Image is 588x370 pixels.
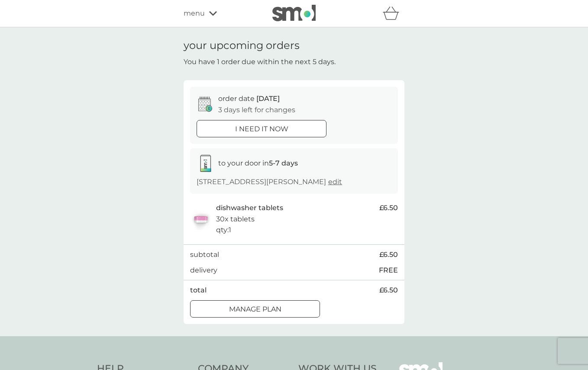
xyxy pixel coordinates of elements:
button: Manage plan [190,300,320,318]
p: i need it now [235,123,288,135]
span: menu [184,8,205,19]
a: edit [328,178,342,186]
button: i need it now [197,120,326,137]
p: 30x tablets [216,214,255,225]
p: qty : 1 [216,224,231,236]
div: basket [383,5,404,22]
p: FREE [379,265,398,276]
p: total [190,285,207,296]
p: You have 1 order due within the next 5 days. [184,56,336,68]
h1: your upcoming orders [184,39,300,52]
img: smol [272,5,316,21]
p: order date [218,93,280,104]
p: subtotal [190,249,219,260]
p: 3 days left for changes [218,104,295,116]
p: Manage plan [229,304,281,315]
span: £6.50 [379,249,398,260]
p: delivery [190,265,217,276]
span: [DATE] [256,94,280,103]
span: £6.50 [379,202,398,214]
strong: 5-7 days [269,159,298,167]
span: £6.50 [379,285,398,296]
p: dishwasher tablets [216,202,283,214]
p: [STREET_ADDRESS][PERSON_NAME] [197,176,342,188]
span: to your door in [218,159,298,167]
